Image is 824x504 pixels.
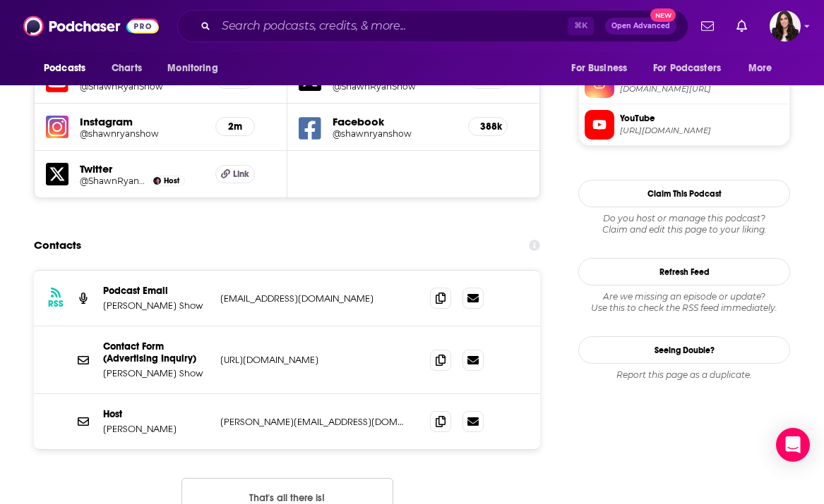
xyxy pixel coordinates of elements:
[650,8,676,22] span: New
[220,416,407,428] p: [PERSON_NAME][EMAIL_ADDRESS][DOMAIN_NAME]
[578,258,790,285] button: Refresh Feed
[103,340,209,364] p: Contact Form (Advertising Inquiry)
[112,59,142,78] span: Charts
[215,165,255,183] a: Link
[103,300,209,312] p: [PERSON_NAME] Show
[695,14,719,38] a: Show notifications dropdown
[103,285,209,297] p: Podcast Email
[571,59,627,78] span: For Business
[480,121,496,133] h5: 388k
[80,81,204,92] a: @ShawnRyanShow
[23,13,159,39] img: Podchaser - Follow, Share and Rate Podcasts
[568,17,594,35] span: ⌘ K
[578,291,790,314] div: Are we missing an episode or update? Use this to check the RSS feed immediately.
[46,116,68,138] img: iconImage
[620,112,784,125] span: YouTube
[578,180,790,207] button: Claim This Podcast
[157,55,236,82] button: open menu
[103,423,209,435] p: [PERSON_NAME]
[80,128,204,139] a: @shawnryanshow
[103,367,209,379] p: [PERSON_NAME] Show
[34,232,81,259] h2: Contacts
[620,125,784,136] span: https://www.youtube.com/@ShawnRyanShow
[216,15,568,37] input: Search podcasts, credits, & more...
[167,59,217,78] span: Monitoring
[653,59,721,78] span: For Podcasters
[748,59,772,78] span: More
[611,23,670,30] span: Open Advanced
[578,369,790,381] div: Report this page as a duplicate.
[770,11,801,42] img: User Profile
[48,298,64,309] h3: RSS
[333,115,457,128] h5: Facebook
[739,55,790,82] button: open menu
[220,354,407,366] p: [URL][DOMAIN_NAME]
[102,55,150,82] a: Charts
[578,213,790,224] span: Do you host or manage this podcast?
[177,10,688,42] div: Search podcasts, credits, & more...
[233,168,249,180] span: Link
[605,18,676,35] button: Open AdvancedNew
[776,428,810,462] div: Open Intercom Messenger
[333,81,457,92] a: @ShawnRyanShow
[731,14,753,38] a: Show notifications dropdown
[585,110,784,140] a: YouTube[URL][DOMAIN_NAME]
[44,59,85,78] span: Podcasts
[770,11,801,42] button: Show profile menu
[220,293,407,305] p: [EMAIL_ADDRESS][DOMAIN_NAME]
[578,213,790,235] div: Claim and edit this page to your liking.
[644,55,741,82] button: open menu
[80,162,204,176] h5: Twitter
[620,84,784,94] span: instagram.com/shawnryanshow
[578,336,790,364] a: Seeing Double?
[561,55,645,82] button: open menu
[770,11,801,42] span: Logged in as RebeccaShapiro
[103,408,209,420] p: Host
[80,176,148,186] a: @ShawnRyan762
[164,176,179,185] span: Host
[227,121,243,133] h5: 2m
[153,177,161,185] img: Shawn Ryan
[80,115,204,128] h5: Instagram
[333,128,457,139] a: @shawnryanshow
[34,55,104,82] button: open menu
